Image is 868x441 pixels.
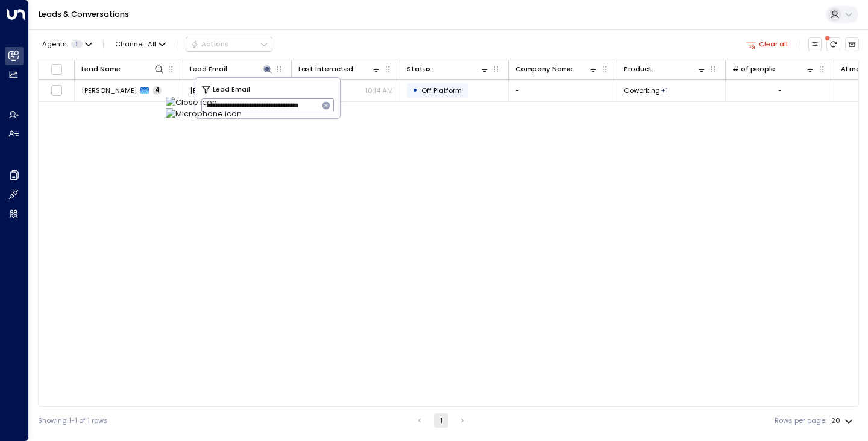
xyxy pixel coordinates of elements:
button: Agents1 [38,37,95,51]
span: Toggle select all [51,63,63,75]
a: Leads & Conversations [39,9,129,19]
div: # of people [732,63,775,75]
span: Coworking [624,86,660,95]
span: 1 [71,40,83,48]
label: Rows per page: [775,416,826,426]
div: Actions [190,40,228,48]
div: Product [624,63,652,75]
div: Last Interacted [298,63,353,75]
span: All [148,40,156,48]
div: Status [407,63,431,75]
p: 10:14 AM [365,86,393,95]
div: • [412,82,418,98]
div: Lead Email [190,63,273,75]
td: - [509,80,617,101]
span: Toggle select row [51,84,63,97]
span: Off Platform [421,86,462,95]
span: There are new threads available. Refresh the grid to view the latest updates. [826,37,840,51]
button: Actions [186,37,272,51]
div: Company Name [515,63,599,75]
div: Status [407,63,490,75]
div: Product [624,63,707,75]
span: julietskennedy@gmail.com [190,86,285,95]
div: Showing 1-1 of 1 rows [38,416,108,426]
button: Clear all [742,37,792,51]
button: page 1 [434,413,448,428]
div: Physical Office Lease [661,86,668,95]
button: Channel:All [112,37,170,51]
div: Lead Name [81,63,165,75]
div: Lead Email [190,63,227,75]
span: Channel: [112,37,170,51]
img: Microphone icon [166,108,242,119]
div: # of people [732,63,816,75]
div: Button group with a nested menu [186,37,272,51]
div: Last Interacted [298,63,382,75]
span: 4 [153,86,162,95]
div: - [778,86,782,95]
img: Close icon [166,97,242,108]
span: Lead Email [213,84,250,95]
button: Customize [808,37,822,51]
button: Archived Leads [845,37,859,51]
span: Agents [42,41,67,48]
div: Lead Name [81,63,121,75]
div: Company Name [515,63,573,75]
nav: pagination navigation [412,413,470,428]
span: Juliet Kennedy [81,86,137,95]
div: 20 [831,413,855,428]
